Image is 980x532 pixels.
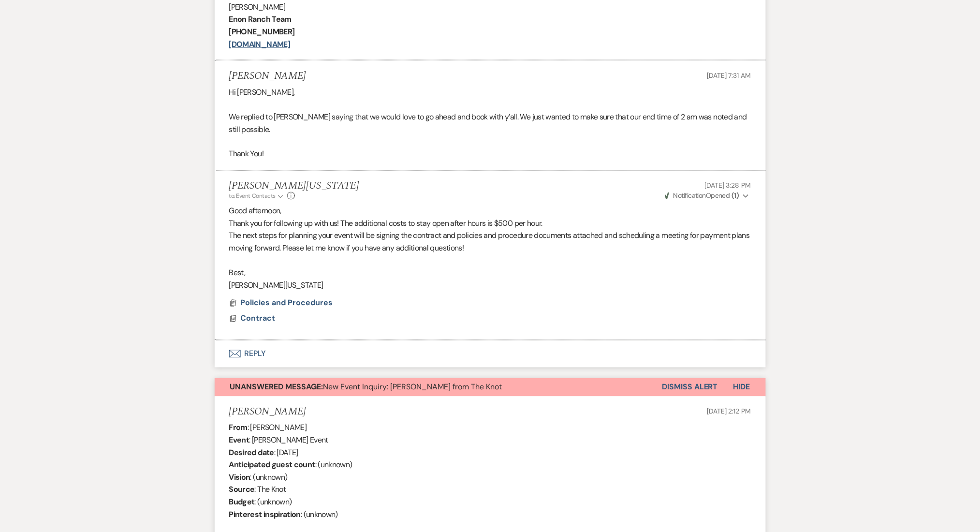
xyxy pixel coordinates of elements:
strong: ( 1 ) [731,192,739,200]
h5: [PERSON_NAME][US_STATE] [229,180,359,192]
span: Opened [665,192,739,200]
button: Unanswered Message:New Event Inquiry: [PERSON_NAME] from The Knot [215,378,662,397]
span: Contract [241,313,276,324]
span: Policies and Procedures [241,298,333,308]
span: New Event Inquiry: [PERSON_NAME] from The Knot [230,382,502,392]
span: [DATE] 2:12 PM [707,407,751,416]
p: The next steps for planning your event will be signing the contract and policies and procedure do... [229,230,751,254]
strong: Unanswered Message: [230,382,323,392]
span: [DATE] 3:28 PM [704,181,751,190]
h5: [PERSON_NAME] [229,406,306,418]
span: Hide [733,382,750,392]
b: Vision [229,473,250,483]
button: Hide [718,378,766,397]
b: Anticipated guest count [229,460,315,470]
h5: [PERSON_NAME] [229,70,306,82]
p: We replied to [PERSON_NAME] saying that we would love to go ahead and book with y’all. We just wa... [229,111,751,135]
button: to: Event Contacts [229,192,285,201]
p: Thank You! [229,148,751,161]
b: Source [229,485,255,495]
button: Dismiss Alert [662,378,718,397]
button: Reply [215,340,766,368]
p: Hi [PERSON_NAME], [229,86,751,99]
button: NotificationOpened (1) [663,191,751,201]
span: to: Event Contacts [229,192,276,200]
p: Best, [229,267,751,280]
p: Good afternoon, [229,205,751,218]
button: Contract [241,313,278,325]
b: From [229,423,248,433]
p: Thank you for following up with us! The additional costs to stay open after hours is $500 per hour. [229,218,751,230]
a: [DOMAIN_NAME] [229,39,291,49]
b: Budget [229,497,255,507]
p: [PERSON_NAME] [229,1,751,14]
b: Desired date [229,448,274,458]
p: [PERSON_NAME][US_STATE] [229,280,751,292]
b: Pinterest inspiration [229,510,301,520]
button: Policies and Procedures [241,297,336,309]
b: Event [229,435,249,445]
strong: Enon Ranch Team [229,14,292,24]
span: [DATE] 7:31 AM [707,71,751,80]
strong: [PHONE_NUMBER] [229,27,295,37]
span: Notification [673,192,706,200]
